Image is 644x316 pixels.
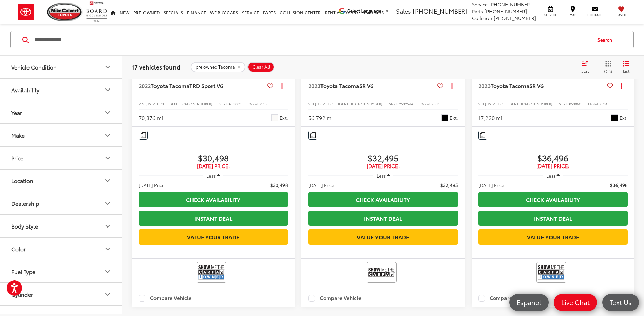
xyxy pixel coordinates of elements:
button: AvailabilityAvailability [0,79,123,101]
span: [PHONE_NUMBER] [484,8,527,15]
button: Actions [616,80,628,92]
button: Vehicle ConditionVehicle Condition [0,56,123,78]
div: Make [104,131,112,139]
button: Search [591,31,622,48]
span: [US_VEHICLE_IDENTIFICATION_NUMBER] [315,101,382,106]
div: Year [11,109,22,116]
div: 70,376 mi [139,114,163,122]
span: $32,495 [440,182,458,189]
span: Less [546,173,555,179]
span: Service [472,1,488,8]
span: Ext. [280,115,288,121]
span: 253254A [399,101,413,106]
button: MakeMake [0,124,123,146]
span: 17 vehicles found [132,63,180,71]
a: Value Your Trade [308,229,458,244]
button: Body StyleBody Style [0,215,123,237]
div: 17,230 mi [478,114,502,122]
div: Make [11,132,25,138]
div: Color [11,245,26,252]
a: 2023Toyota TacomaSR V6 [478,82,604,90]
span: dropdown dots [621,83,622,88]
span: Stock: [219,101,229,106]
label: Compare Vehicle [139,295,192,302]
span: 2023 [308,82,320,90]
span: dropdown dots [451,83,453,88]
span: Black [441,114,448,121]
span: Stock: [559,101,569,106]
span: Ext. [620,115,628,121]
img: Comments [310,132,316,138]
div: Dealership [11,200,39,206]
span: List [623,68,629,74]
span: TRD Sport V6 [189,82,223,90]
span: Clear All [252,64,270,70]
span: SR V6 [359,82,373,90]
span: Saved [614,13,629,17]
img: Comments [141,132,146,138]
button: YearYear [0,101,123,123]
span: [DATE] Price: [139,163,288,170]
button: Comments [139,131,148,140]
span: 7594 [599,101,607,106]
span: $30,498 [139,153,288,163]
div: 56,792 mi [308,114,333,122]
button: List View [618,60,634,74]
span: ▼ [385,8,389,14]
span: Toyota Tacoma [491,82,529,90]
div: Price [104,154,112,162]
div: Vehicle Condition [104,63,112,71]
span: Model: [248,101,259,106]
span: Toyota Tacoma [151,82,189,90]
span: 7594 [431,101,440,106]
button: Actions [446,80,458,92]
button: Less [203,170,223,182]
span: $30,498 [270,182,288,189]
span: Ext. [450,115,458,121]
a: 2022Toyota TacomaTRD Sport V6 [139,82,264,90]
span: Collision [472,15,492,21]
span: [PHONE_NUMBER] [413,6,467,15]
a: Value Your Trade [139,229,288,244]
span: Live Chat [558,298,593,307]
label: Compare Vehicle [308,295,362,302]
span: P53009 [229,101,241,106]
span: pre owned Tacoma [196,64,235,70]
span: [DATE] Price: [478,182,505,189]
span: Text Us [606,298,635,307]
input: Search by Make, Model, or Keyword [34,32,591,48]
span: Service [543,13,558,17]
span: Less [206,173,216,179]
span: Model: [420,101,431,106]
span: 2023 [478,82,491,90]
span: $36,496 [610,182,628,189]
div: Vehicle Condition [11,64,57,70]
div: Body Style [104,222,112,230]
a: Español [509,294,549,311]
span: SR V6 [529,82,544,90]
span: Contact [587,13,603,17]
span: 2022 [139,82,151,90]
div: Year [104,108,112,117]
img: Comments [480,132,485,138]
button: PricePrice [0,147,123,169]
button: remove pre%20owned%20Tacoma [191,62,245,72]
span: Español [513,298,545,307]
a: Live Chat [554,294,597,311]
label: Compare Vehicle [478,295,532,302]
span: Parts [472,8,483,15]
span: Stock: [389,101,399,106]
img: Mike Calvert Toyota [47,3,83,21]
button: Less [373,170,393,182]
span: Black [611,114,618,121]
span: [PHONE_NUMBER] [494,15,536,21]
button: LocationLocation [0,170,123,192]
span: White [271,114,278,121]
span: 7148 [259,101,267,106]
button: Clear All [247,62,274,72]
span: Sort [581,68,589,74]
span: Sales [396,6,411,15]
span: Map [565,13,580,17]
button: Fuel TypeFuel Type [0,260,123,282]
